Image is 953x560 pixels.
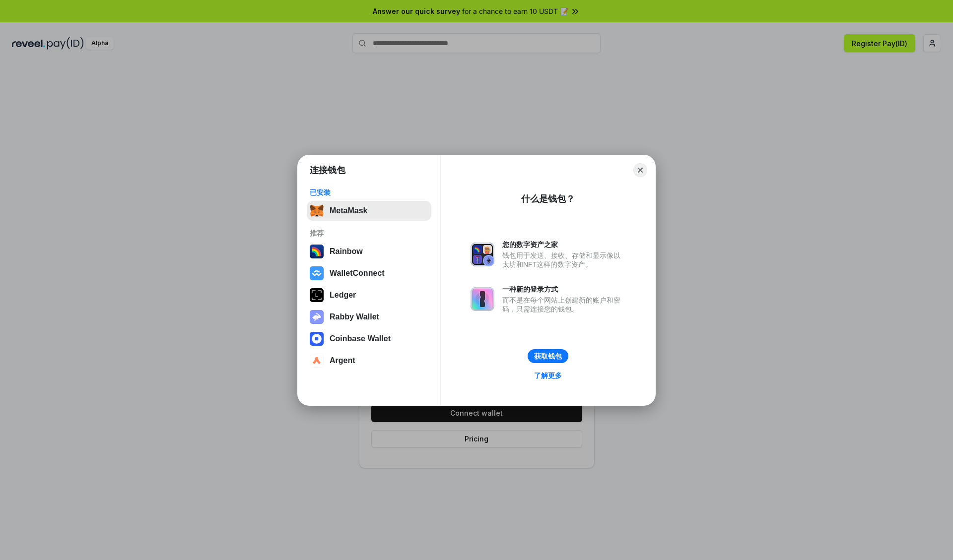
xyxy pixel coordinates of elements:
[310,204,324,218] img: svg+xml,%3Csvg%20fill%3D%22none%22%20height%3D%2233%22%20viewBox%3D%220%200%2035%2033%22%20width%...
[330,356,355,365] div: Argent
[307,263,431,283] button: WalletConnect
[502,251,625,269] div: 钱包用于发送、接收、存储和显示像以太坊和NFT这样的数字资产。
[534,352,562,361] div: 获取钱包
[310,266,324,280] img: svg+xml,%3Csvg%20width%3D%2228%22%20height%3D%2228%22%20viewBox%3D%220%200%2028%2028%22%20fill%3D...
[310,188,428,197] div: 已安装
[502,296,625,313] div: 而不是在每个网站上创建新的账户和密码，只需连接您的钱包。
[330,247,363,256] div: Rainbow
[310,245,324,258] img: svg+xml,%3Csvg%20width%3D%22120%22%20height%3D%22120%22%20viewBox%3D%220%200%20120%20120%22%20fil...
[310,229,428,238] div: 推荐
[330,291,356,300] div: Ledger
[307,242,431,261] button: Rainbow
[502,240,625,249] div: 您的数字资产之家
[633,163,647,177] button: Close
[471,243,494,266] img: svg+xml,%3Csvg%20xmlns%3D%22http%3A%2F%2Fwww.w3.org%2F2000%2Fsvg%22%20fill%3D%22none%22%20viewBox...
[330,312,379,321] div: Rabby Wallet
[471,287,494,311] img: svg+xml,%3Csvg%20xmlns%3D%22http%3A%2F%2Fwww.w3.org%2F2000%2Fsvg%22%20fill%3D%22none%22%20viewBox...
[330,334,391,343] div: Coinbase Wallet
[310,354,324,368] img: svg+xml,%3Csvg%20width%3D%2228%22%20height%3D%2228%22%20viewBox%3D%220%200%2028%2028%22%20fill%3D...
[310,288,324,302] img: svg+xml,%3Csvg%20xmlns%3D%22http%3A%2F%2Fwww.w3.org%2F2000%2Fsvg%22%20width%3D%2228%22%20height%3...
[521,193,575,205] div: 什么是钱包？
[534,371,562,380] div: 了解更多
[310,332,324,346] img: svg+xml,%3Csvg%20width%3D%2228%22%20height%3D%2228%22%20viewBox%3D%220%200%2028%2028%22%20fill%3D...
[307,351,431,371] button: Argent
[502,285,625,294] div: 一种新的登录方式
[528,369,568,382] a: 了解更多
[307,307,431,327] button: Rabby Wallet
[307,285,431,305] button: Ledger
[310,164,345,176] h1: 连接钱包
[330,206,367,215] div: MetaMask
[310,310,324,324] img: svg+xml,%3Csvg%20xmlns%3D%22http%3A%2F%2Fwww.w3.org%2F2000%2Fsvg%22%20fill%3D%22none%22%20viewBox...
[330,269,385,278] div: WalletConnect
[528,349,568,363] button: 获取钱包
[307,201,431,221] button: MetaMask
[307,329,431,349] button: Coinbase Wallet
